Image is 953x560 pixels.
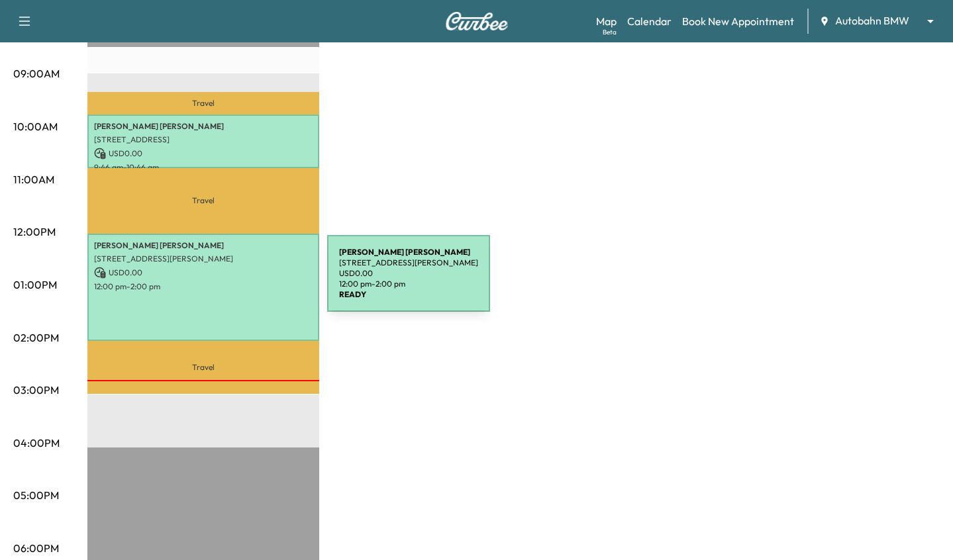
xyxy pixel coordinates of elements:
p: 01:00PM [13,277,57,293]
a: MapBeta [596,13,617,29]
p: [STREET_ADDRESS][PERSON_NAME] [94,254,313,264]
p: 12:00 pm - 2:00 pm [94,281,313,292]
p: 11:00AM [13,171,54,187]
div: Beta [603,27,617,37]
p: 09:00AM [13,66,60,81]
span: Autobahn BMW [835,13,909,28]
p: [PERSON_NAME] [PERSON_NAME] [94,240,313,251]
p: 06:00PM [13,540,59,556]
p: 10:00AM [13,118,58,134]
p: USD 0.00 [94,267,313,279]
a: Book New Appointment [682,13,794,29]
p: Travel [87,168,319,234]
a: Calendar [627,13,672,29]
p: 9:46 am - 10:46 am [94,162,313,173]
p: [PERSON_NAME] [PERSON_NAME] [94,121,313,132]
p: 03:00PM [13,382,59,398]
p: [STREET_ADDRESS] [94,134,313,145]
p: USD 0.00 [94,148,313,160]
p: 05:00PM [13,487,59,503]
p: Travel [87,92,319,115]
p: 04:00PM [13,435,60,451]
p: 02:00PM [13,330,59,346]
p: Travel [87,341,319,395]
img: Curbee Logo [445,12,509,30]
p: 12:00PM [13,224,56,240]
